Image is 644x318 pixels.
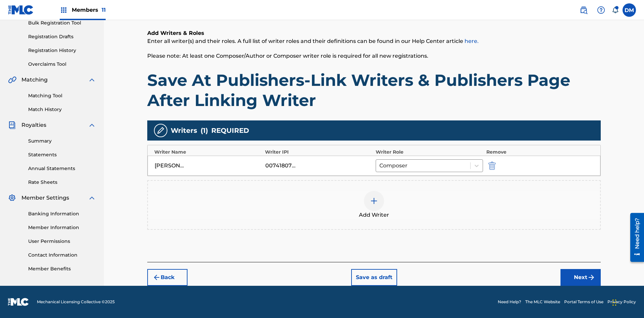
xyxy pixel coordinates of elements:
[28,165,96,172] a: Annual Statements
[8,194,16,202] img: Member Settings
[147,269,187,286] button: Back
[88,194,96,202] img: expand
[28,210,96,217] a: Banking Information
[28,138,96,145] a: Summary
[359,211,389,219] span: Add Writer
[21,121,46,129] span: Royalties
[28,19,96,26] a: Bulk Registration Tool
[28,179,96,186] a: Rate Sheets
[28,33,96,40] a: Registration Drafts
[147,29,601,37] h6: Add Writers & Roles
[587,273,595,281] img: f7272a7cc735f4ea7f67.svg
[580,6,588,14] img: search
[564,299,603,305] a: Portal Terms of Use
[157,126,165,135] img: writers
[265,149,372,156] div: Writer IPI
[153,273,161,281] img: 7ee5dd4eb1f8a8e3ef2f.svg
[465,38,479,44] a: here.
[147,38,479,44] span: Enter all writer(s) and their roles. A full list of writer roles and their definitions can be fou...
[351,269,397,286] button: Save as draft
[625,210,644,265] iframe: Resource Center
[8,5,34,15] img: MLC Logo
[525,299,560,305] a: The MLC Website
[8,121,16,129] img: Royalties
[560,269,601,286] button: Next
[577,3,590,17] a: Public Search
[28,224,96,231] a: Member Information
[28,252,96,259] a: Contact Information
[486,149,594,156] div: Remove
[28,106,96,113] a: Match History
[37,299,115,305] span: Mechanical Licensing Collective © 2025
[28,265,96,272] a: Member Benefits
[623,3,636,17] div: User Menu
[370,197,378,205] img: add
[498,299,521,305] a: Need Help?
[612,7,619,13] div: Notifications
[171,125,197,136] span: Writers
[594,3,608,17] div: Help
[147,53,428,59] span: Please note: At least one Composer/Author or Composer writer role is required for all new registr...
[88,76,96,84] img: expand
[488,162,496,170] img: 12a2ab48e56ec057fbd8.svg
[376,149,483,156] div: Writer Role
[610,286,644,318] iframe: Chat Widget
[607,299,636,305] a: Privacy Policy
[28,92,96,99] a: Matching Tool
[201,125,208,136] span: ( 1 )
[8,76,16,84] img: Matching
[60,6,68,14] img: Top Rightsholders
[21,194,69,202] span: Member Settings
[88,121,96,129] img: expand
[21,76,48,84] span: Matching
[612,293,616,313] div: Drag
[28,151,96,158] a: Statements
[8,298,29,306] img: logo
[102,7,106,13] span: 11
[28,61,96,68] a: Overclaims Tool
[211,125,249,136] span: REQUIRED
[154,149,262,156] div: Writer Name
[28,47,96,54] a: Registration History
[597,6,605,14] img: help
[72,6,106,14] span: Members
[28,238,96,245] a: User Permissions
[147,70,601,110] h1: Save At Publishers-Link Writers & Publishers Page After Linking Writer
